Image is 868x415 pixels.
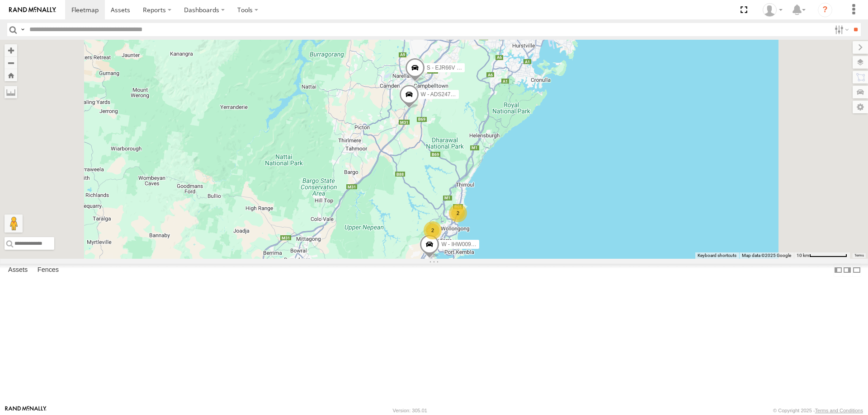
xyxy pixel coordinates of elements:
label: Hide Summary Table [852,264,861,277]
label: Assets [4,264,32,276]
i: ? [818,3,832,17]
div: 2 [449,204,467,222]
span: Map data ©2025 Google [742,253,791,258]
button: Keyboard shortcuts [698,252,736,259]
a: Visit our Website [5,406,47,415]
label: Fences [33,264,63,276]
span: W - IHW009 - [PERSON_NAME] [441,241,520,247]
label: Measure [5,86,17,98]
button: Zoom Home [5,69,17,81]
button: Drag Pegman onto the map to open Street View [5,214,23,233]
div: © Copyright 2025 - [773,408,863,413]
div: Version: 305.01 [393,408,427,413]
span: W - ADS247 - [PERSON_NAME] [421,91,500,98]
a: Terms and Conditions [815,408,863,413]
button: Zoom out [5,56,17,69]
span: S - EJR66V - [PERSON_NAME] [427,65,505,71]
label: Map Settings [853,101,868,113]
label: Dock Summary Table to the Right [843,264,852,277]
img: rand-logo.svg [9,7,56,13]
span: 10 km [797,253,809,258]
div: Tye Clark [759,3,786,17]
button: Zoom in [5,44,17,56]
button: Map Scale: 10 km per 80 pixels [794,252,850,259]
a: Terms [854,254,864,257]
div: 2 [424,221,442,239]
label: Search Query [19,23,26,36]
label: Dock Summary Table to the Left [834,264,843,277]
label: Search Filter Options [831,23,850,36]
